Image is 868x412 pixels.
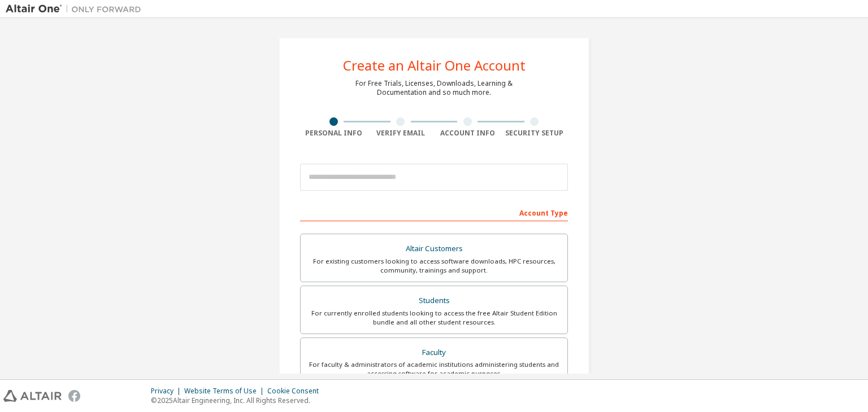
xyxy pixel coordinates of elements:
[267,387,325,396] div: Cookie Consent
[367,129,435,138] div: Verify Email
[300,203,568,221] div: Account Type
[184,387,267,396] div: Website Terms of Use
[307,241,561,257] div: Altair Customers
[307,257,561,275] div: For existing customers looking to access software downloads, HPC resources, community, trainings ...
[151,396,325,405] p: © 2025 Altair Engineering, Inc. All Rights Reserved.
[151,387,184,396] div: Privacy
[3,390,62,402] img: altair_logo.svg
[6,3,147,15] img: Altair One
[68,390,80,402] img: facebook.svg
[355,79,513,97] div: For Free Trials, Licenses, Downloads, Learning & Documentation and so much more.
[343,59,526,72] div: Create an Altair One Account
[307,293,561,309] div: Students
[307,360,561,378] div: For faculty & administrators of academic institutions administering students and accessing softwa...
[434,129,501,138] div: Account Info
[501,129,568,138] div: Security Setup
[307,345,561,361] div: Faculty
[307,309,561,327] div: For currently enrolled students looking to access the free Altair Student Edition bundle and all ...
[300,129,367,138] div: Personal Info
